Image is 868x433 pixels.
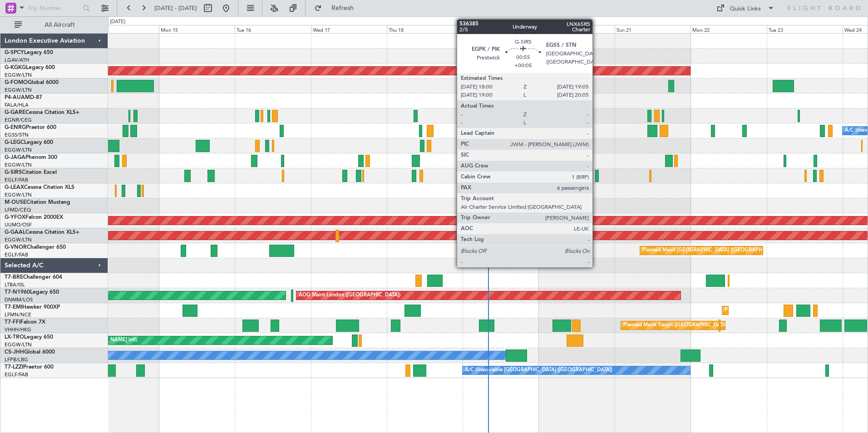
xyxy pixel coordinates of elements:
[5,275,62,280] a: T7-BREChallenger 604
[5,155,57,160] a: G-JAGAPhenom 300
[5,311,31,318] a: LFMN/NCE
[690,25,766,33] div: Mon 22
[5,192,32,198] a: EGGW/LTN
[5,147,32,153] a: EGGW/LTN
[5,125,26,130] span: G-ENRG
[83,25,159,33] div: Sun 14
[5,305,22,310] span: T7-EMI
[235,25,311,33] div: Tue 16
[28,1,80,15] input: Trip Number
[311,25,387,33] div: Wed 17
[5,207,31,213] a: LFMD/CEQ
[730,5,761,14] div: Quick Links
[24,22,96,28] span: All Aircraft
[5,341,32,348] a: EGGW/LTN
[5,356,28,363] a: LFPB/LBG
[615,25,690,33] div: Sun 21
[5,236,32,243] a: EGGW/LTN
[5,117,32,123] a: EGNR/CEG
[5,371,28,378] a: EGLF/FAB
[5,185,74,190] a: G-LEAXCessna Citation XLS
[5,349,55,355] a: CS-JHHGlobal 6000
[465,364,612,377] div: A/C Unavailable [GEOGRAPHIC_DATA] ([GEOGRAPHIC_DATA])
[725,304,811,317] div: Planned Maint [GEOGRAPHIC_DATA]
[5,140,53,145] a: G-LEGCLegacy 600
[767,25,843,33] div: Tue 23
[5,110,79,115] a: G-GARECessna Citation XLS+
[5,162,32,168] a: EGGW/LTN
[159,25,235,33] div: Mon 15
[10,18,99,32] button: All Aircraft
[5,50,24,55] span: G-SPCY
[5,290,59,295] a: T7-N1960Legacy 650
[5,245,66,250] a: G-VNORChallenger 650
[465,139,503,153] div: A/C Unavailable
[5,170,57,175] a: G-SIRSCitation Excel
[5,275,23,280] span: T7-BRE
[5,102,29,108] a: FALA/HLA
[5,80,28,85] span: G-FOMO
[5,320,20,325] span: T7-FFI
[5,364,23,370] span: T7-LZZI
[299,289,400,302] div: AOG Maint London ([GEOGRAPHIC_DATA])
[5,335,53,340] a: LX-TROLegacy 650
[5,87,32,93] a: EGGW/LTN
[5,185,24,190] span: G-LEAX
[5,110,25,115] span: G-GARE
[5,335,24,340] span: LX-TRO
[5,305,60,310] a: T7-EMIHawker 900XP
[642,244,785,257] div: Planned Maint [GEOGRAPHIC_DATA] ([GEOGRAPHIC_DATA])
[5,57,29,64] a: LGAV/ATH
[5,125,56,130] a: G-ENRGPraetor 600
[387,25,463,33] div: Thu 18
[5,177,28,183] a: EGLF/FAB
[5,170,22,175] span: G-SIRS
[5,200,70,205] a: M-OUSECitation Mustang
[110,18,125,26] div: [DATE]
[5,215,25,220] span: G-YFOX
[5,349,24,355] span: CS-JHH
[5,215,63,220] a: G-YFOXFalcon 2000EX
[5,200,26,205] span: M-OUSE
[5,296,33,303] a: DNMM/LOS
[5,65,55,70] a: G-KGKGLegacy 600
[5,230,25,235] span: G-GAAL
[5,140,24,145] span: G-LEGC
[5,320,45,325] a: T7-FFIFalcon 7X
[623,319,729,332] div: Planned Maint Tianjin ([GEOGRAPHIC_DATA])
[5,155,25,160] span: G-JAGA
[5,80,59,85] a: G-FOMOGlobal 6000
[5,245,27,250] span: G-VNOR
[324,5,362,11] span: Refresh
[539,25,615,33] div: Sat 20
[5,95,25,100] span: P4-AUA
[5,364,54,370] a: T7-LZZIPraetor 600
[5,230,79,235] a: G-GAALCessna Citation XLS+
[5,290,30,295] span: T7-N1960
[5,281,25,288] a: LTBA/ISL
[5,72,32,79] a: EGGW/LTN
[5,326,31,333] a: VHHH/HKG
[310,1,365,15] button: Refresh
[5,251,28,258] a: EGLF/FAB
[5,65,26,70] span: G-KGKG
[5,95,42,100] a: P4-AUAMD-87
[5,132,29,138] a: EGSS/STN
[5,50,53,55] a: G-SPCYLegacy 650
[5,221,32,228] a: UUMO/OSF
[154,4,197,12] span: [DATE] - [DATE]
[463,25,538,33] div: Fri 19
[712,1,779,15] button: Quick Links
